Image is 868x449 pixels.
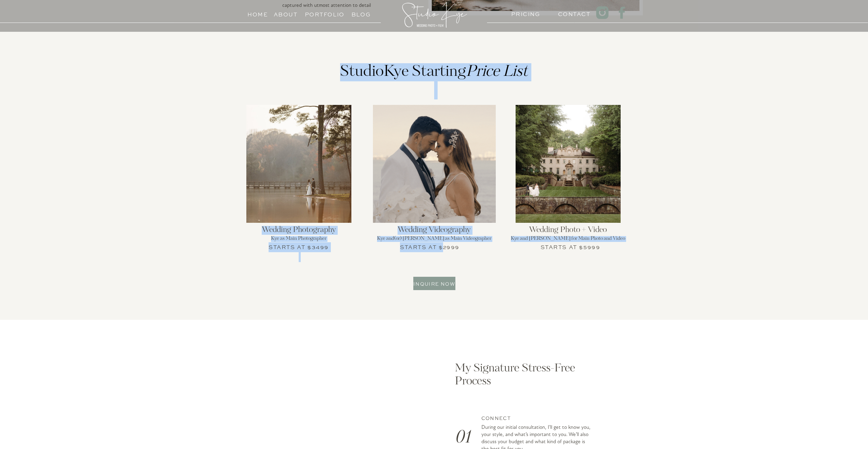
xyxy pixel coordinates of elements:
i: Price List [466,65,528,80]
i: 01 [455,430,472,447]
h2: Wedding Photography [232,226,366,236]
a: About [274,10,298,16]
a: Contact [558,9,584,16]
h2: StudioKye Starting [308,63,560,83]
a: Inquire now [413,280,455,286]
h2: Kye and [PERSON_NAME] for Main Photo and Video [501,236,635,246]
h2: Wedding Videography [367,226,501,236]
h2: Kye and(or) [PERSON_NAME] as Main Videographer [367,236,501,246]
a: Portfolio [305,10,336,16]
h2: Wedding Photo + Video [501,226,635,236]
h3: Starts at $3499 [268,242,329,250]
a: PRICING [511,9,537,16]
a: Home [245,10,271,16]
h3: Starts at $5999 [540,242,601,250]
a: Blog [346,10,377,16]
h3: Starts at $2999 [399,242,461,250]
p: captured with utmost attention to detail [252,2,401,9]
h2: My Signature Stress-Free Process [455,362,586,391]
h2: Kye as Main Photographer [232,236,366,246]
h3: Connect [481,414,520,420]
